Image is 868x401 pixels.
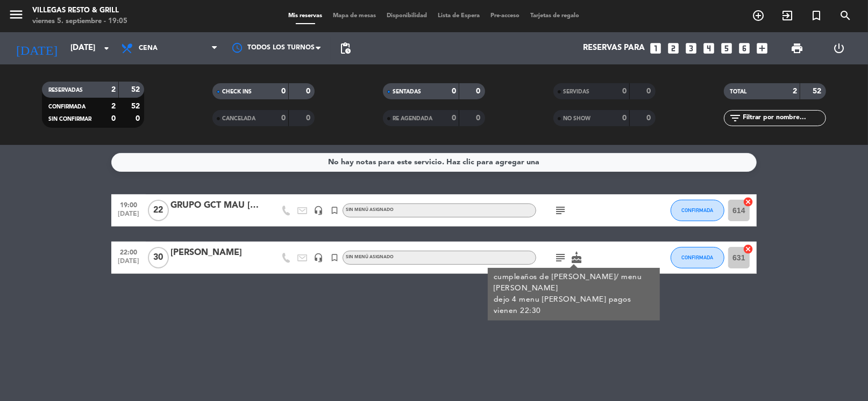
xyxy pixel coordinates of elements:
span: CONFIRMADA [682,254,714,260]
strong: 0 [136,115,142,122]
span: NO SHOW [563,116,590,121]
i: add_circle_outline [752,9,765,22]
i: looks_3 [684,41,698,55]
span: Mis reservas [283,13,328,19]
span: RESERVADAS [48,88,83,93]
span: pending_actions [339,42,352,55]
span: CANCELADA [222,116,255,121]
i: headset_mic [314,253,323,263]
button: menu [8,6,24,26]
i: power_settings_new [833,42,845,55]
strong: 0 [646,88,653,95]
strong: 2 [793,88,797,95]
span: RE AGENDADA [393,116,432,121]
button: CONFIRMADA [671,247,724,268]
span: print [791,42,804,55]
div: [PERSON_NAME] [170,246,262,260]
i: looks_4 [702,41,716,55]
strong: 52 [131,86,142,93]
strong: 0 [622,88,627,95]
i: looks_5 [720,41,734,55]
span: CHECK INS [222,89,252,94]
i: looks_one [649,41,663,55]
i: [DATE] [8,37,65,60]
strong: 0 [306,88,312,95]
span: Mapa de mesas [328,13,382,19]
i: arrow_drop_down [100,42,113,55]
span: SERVIDAS [563,89,589,94]
strong: 0 [452,114,456,122]
span: Sin menú asignado [346,255,394,259]
strong: 0 [306,114,312,122]
strong: 0 [111,115,116,122]
span: 22:00 [115,245,142,258]
div: Villegas Resto & Grill [32,5,127,16]
span: Disponibilidad [382,13,433,19]
span: Sin menú asignado [346,208,394,212]
span: Tarjetas de regalo [525,13,585,19]
strong: 0 [452,88,456,95]
i: subject [554,251,567,264]
i: subject [554,204,567,217]
span: Cena [139,45,158,52]
strong: 52 [131,103,142,110]
span: [DATE] [115,258,142,270]
button: CONFIRMADA [671,200,724,221]
strong: 0 [476,114,482,122]
div: cumpleaños de [PERSON_NAME]/ menu [PERSON_NAME] dejo 4 menu [PERSON_NAME] pagos vienen 22:30 [494,272,654,317]
i: filter_list [729,112,742,125]
div: viernes 5. septiembre - 19:05 [32,16,127,27]
span: CONFIRMADA [48,104,86,110]
input: Filtrar por nombre... [742,112,826,124]
strong: 0 [476,88,482,95]
span: Reservas para [583,43,645,53]
i: menu [8,6,24,23]
strong: 52 [813,88,823,95]
i: headset_mic [314,206,323,215]
strong: 0 [646,114,653,122]
strong: 0 [281,114,286,122]
i: turned_in_not [330,253,339,263]
span: TOTAL [730,89,747,94]
i: turned_in_not [810,9,823,22]
i: cancel [743,244,753,254]
span: 30 [148,247,169,268]
span: SIN CONFIRMAR [48,116,91,122]
strong: 0 [622,114,627,122]
span: Lista de Espera [433,13,486,19]
i: add_box [755,41,769,55]
div: LOG OUT [819,32,860,64]
span: Pre-acceso [486,13,525,19]
i: turned_in_not [330,206,339,215]
strong: 2 [111,103,116,110]
span: [DATE] [115,210,142,223]
i: looks_6 [737,41,751,55]
i: exit_to_app [781,9,794,22]
span: CONFIRMADA [682,207,714,213]
span: SENTADAS [393,89,421,94]
div: GRUPO GCT MAU [DATE] [170,199,262,213]
span: 22 [148,200,169,221]
i: cake [570,251,583,264]
i: search [839,9,852,22]
strong: 0 [281,88,286,95]
i: looks_two [666,41,680,55]
div: No hay notas para este servicio. Haz clic para agregar una [329,156,540,169]
span: 19:00 [115,198,142,210]
i: cancel [743,196,753,207]
strong: 2 [111,86,116,93]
